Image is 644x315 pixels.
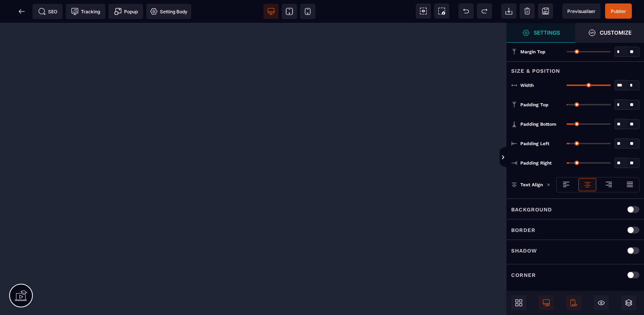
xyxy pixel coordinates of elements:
[434,3,449,19] span: Screenshot
[511,246,537,255] p: Shadow
[611,8,626,14] span: Publier
[621,295,636,310] span: Open Layers
[575,23,644,43] span: Open Style Manager
[520,121,556,127] span: Padding Bottom
[534,30,560,35] strong: Settings
[520,141,549,147] span: Padding Left
[520,82,534,88] span: Width
[511,295,526,310] span: Open Blocks
[507,61,644,75] div: Size & Position
[539,295,554,310] span: Desktop Only
[150,8,187,15] span: Setting Body
[600,30,631,35] strong: Customize
[520,102,549,108] span: Padding Top
[511,225,536,235] p: Border
[507,23,575,43] span: Settings
[547,183,550,187] img: loading
[511,205,552,214] p: Background
[520,49,546,55] span: Margin Top
[562,3,600,19] span: Preview
[567,8,596,14] span: Previsualiser
[114,8,138,15] span: Popup
[594,295,609,310] span: Hide/Show Block
[71,8,100,15] span: Tracking
[520,160,552,166] span: Padding Right
[511,270,536,280] p: Corner
[566,295,581,310] span: Mobile Only
[511,181,543,189] p: Text Align
[416,3,431,19] span: View components
[38,8,57,15] span: SEO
